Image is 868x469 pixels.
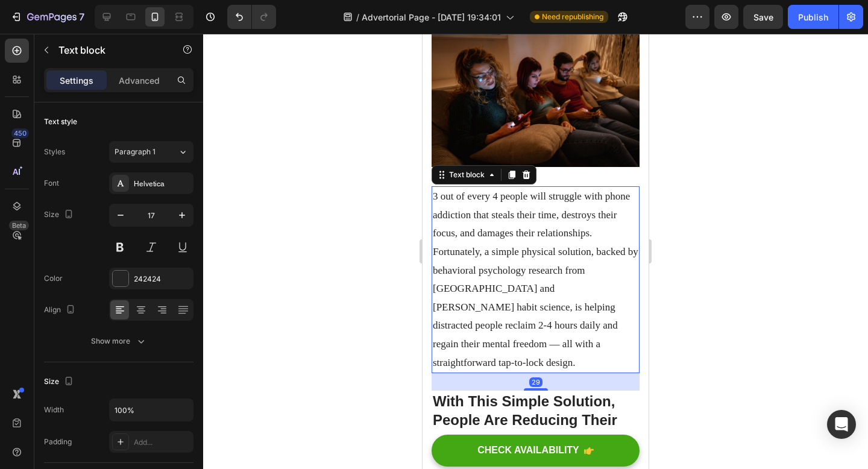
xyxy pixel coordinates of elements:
span: Save [753,12,773,22]
div: Publish [798,11,828,24]
span: Paragraph 1 [115,146,156,157]
div: Width [44,404,64,415]
button: Paragraph 1 [109,141,193,163]
div: Align [44,302,78,318]
button: 7 [5,5,90,29]
p: Settings [60,74,93,87]
div: Styles [44,146,65,157]
div: Size [44,207,76,223]
p: Advanced [119,74,160,87]
i: 50% After Just One Week [10,397,183,432]
div: Open Intercom Messenger [827,410,856,439]
div: Helvetica [134,178,190,189]
p: 7 [79,10,84,24]
div: Size [44,374,76,390]
div: Text block [24,136,64,146]
iframe: Design area [423,34,649,469]
span: / [356,11,359,24]
button: CHECK AVAILABILITY [9,401,217,433]
div: 29 [107,344,120,353]
button: Publish [788,5,838,29]
div: 242424 [134,274,190,285]
div: Padding [44,436,72,447]
button: Save [743,5,783,29]
div: Beta [9,221,29,230]
div: Undo/Redo [227,5,276,29]
div: Color [44,273,63,284]
div: Add... [134,437,190,448]
div: Show more [91,335,147,347]
button: Show more [44,330,193,352]
div: Text style [44,116,77,127]
div: 450 [11,128,29,138]
input: Auto [110,399,193,421]
p: 3 out of every 4 people will struggle with phone addiction that steals their time, destroys their... [10,154,216,338]
div: Font [44,178,59,189]
div: CHECK AVAILABILITY [55,411,157,423]
span: Need republishing [542,11,603,22]
p: Text block [58,43,161,57]
h2: With This Simple Solution, People Are Reducing Their Screen Time by [9,357,217,435]
span: Advertorial Page - [DATE] 19:34:01 [362,11,501,24]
